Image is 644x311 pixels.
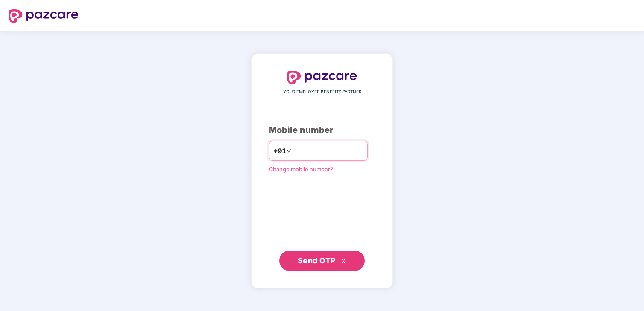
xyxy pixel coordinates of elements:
[273,146,286,156] span: +91
[269,124,375,137] div: Mobile number
[286,148,291,153] span: down
[341,259,347,264] span: double-right
[283,89,361,95] span: YOUR EMPLOYEE BENEFITS PARTNER
[269,166,333,173] a: Change mobile number?
[287,71,357,84] img: logo
[9,9,78,23] img: logo
[279,251,365,271] button: Send OTPdouble-right
[298,256,336,265] span: Send OTP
